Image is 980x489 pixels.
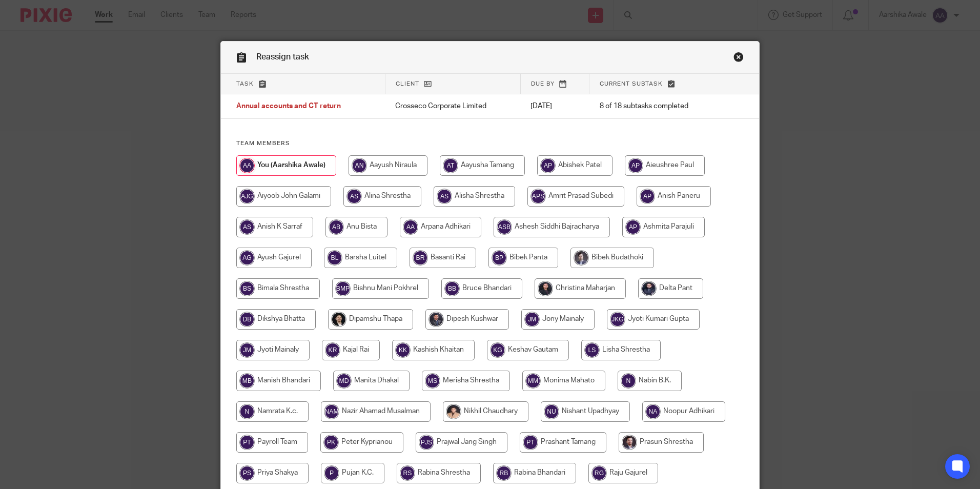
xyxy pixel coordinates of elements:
span: Annual accounts and CT return [236,103,341,110]
a: Close this dialog window [733,52,744,66]
h4: Team members [236,139,744,148]
td: 8 of 18 subtasks completed [589,94,722,119]
span: Due by [531,81,555,87]
span: Client [396,81,419,87]
span: Reassign task [256,53,309,61]
span: Current subtask [600,81,663,87]
p: [DATE] [530,101,579,111]
p: Crosseco Corporate Limited [395,101,510,111]
span: Task [236,81,254,87]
